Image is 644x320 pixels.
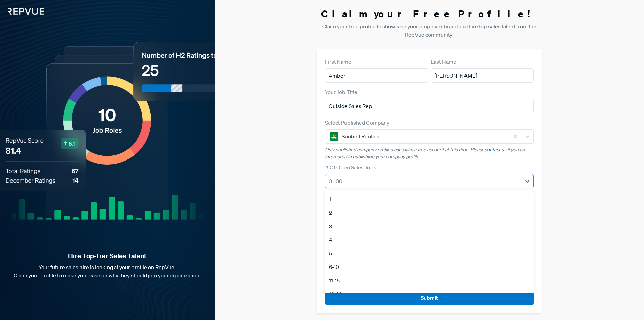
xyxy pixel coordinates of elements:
strong: Hire Top-Tier Sales Talent [11,252,204,260]
button: Submit [325,291,534,305]
div: 5 [325,247,534,260]
img: Sunbelt Rentals [330,132,338,141]
label: Last Name [431,58,456,66]
div: 16-20 [325,287,534,301]
label: Your Job Title [325,88,357,96]
div: 1 [325,192,534,206]
p: Claim your free profile to showcase your employer brand and hire top sales talent from the RepVue... [317,22,542,39]
div: 3 [325,219,534,233]
input: Last Name [431,68,534,83]
p: Only published company profiles can claim a free account at this time. Please if you are interest... [325,146,534,161]
div: 2 [325,206,534,219]
input: First Name [325,68,428,83]
div: 6-10 [325,260,534,274]
label: # Of Open Sales Jobs [325,163,376,171]
input: Title [325,99,534,113]
a: contact us [484,147,506,153]
p: Your future sales hire is looking at your profile on RepVue. Claim your profile to make your case... [11,263,204,279]
label: First Name [325,58,351,66]
h3: Claim your Free Profile! [317,8,542,20]
label: Select Published Company [325,119,389,127]
div: 11-15 [325,274,534,287]
div: 4 [325,233,534,247]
